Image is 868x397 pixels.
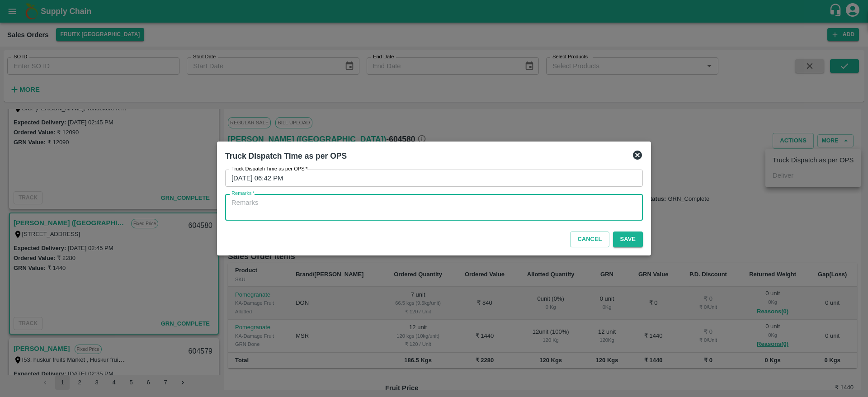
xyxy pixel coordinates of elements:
label: Remarks [231,190,255,197]
label: Truck Dispatch Time as per OPS [231,165,307,173]
button: Save [613,232,643,247]
b: Truck Dispatch Time as per OPS [225,151,347,161]
button: Cancel [570,232,609,247]
input: Choose date, selected date is Sep 11, 2025 [225,170,637,187]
